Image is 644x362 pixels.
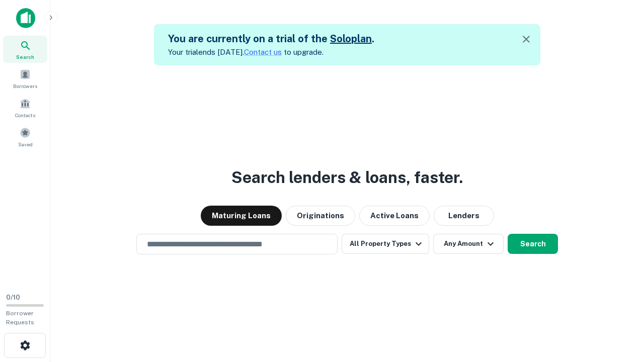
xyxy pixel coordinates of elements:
[434,206,494,226] button: Lenders
[3,65,47,92] a: Borrowers
[244,48,282,56] a: Contact us
[6,310,34,326] span: Borrower Requests
[16,8,35,28] img: capitalize-icon.png
[342,234,429,254] button: All Property Types
[168,31,374,46] h5: You are currently on a trial of the .
[16,53,34,61] span: Search
[201,206,282,226] button: Maturing Loans
[168,46,374,58] p: Your trial ends [DATE]. to upgrade.
[18,140,33,148] span: Saved
[3,123,47,150] a: Saved
[433,234,504,254] button: Any Amount
[359,206,430,226] button: Active Loans
[508,234,558,254] button: Search
[594,282,644,330] iframe: Chat Widget
[3,36,47,63] a: Search
[330,33,372,45] a: Soloplan
[286,206,355,226] button: Originations
[13,82,37,90] span: Borrowers
[231,165,463,190] h3: Search lenders & loans, faster.
[3,94,47,121] a: Contacts
[6,294,20,301] span: 0 / 10
[15,111,35,119] span: Contacts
